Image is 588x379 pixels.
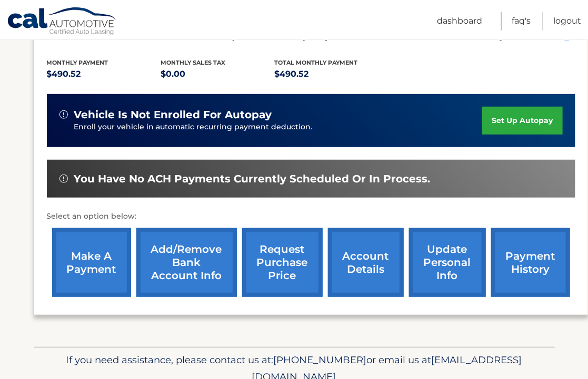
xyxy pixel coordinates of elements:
[512,12,531,30] a: FAQ's
[275,59,358,66] span: Total Monthly Payment
[47,59,108,66] span: Monthly Payment
[74,108,272,121] span: vehicle is not enrolled for autopay
[275,67,389,81] p: $490.52
[161,59,225,66] span: Monthly sales Tax
[437,12,482,30] a: Dashboard
[274,354,367,366] span: [PHONE_NUMBER]
[161,67,275,81] p: $0.00
[74,121,483,133] p: Enroll your vehicle in automatic recurring payment deduction.
[553,12,581,30] a: Logout
[409,228,486,297] a: update personal info
[47,210,575,223] p: Select an option below:
[136,228,237,297] a: Add/Remove bank account info
[7,7,117,37] a: Cal Automotive
[242,228,323,297] a: request purchase price
[59,175,68,183] img: alert-white.svg
[74,172,431,186] span: You have no ACH payments currently scheduled or in process.
[482,107,562,135] a: set up autopay
[52,228,131,297] a: make a payment
[59,110,68,119] img: alert-white.svg
[47,67,161,81] p: $490.52
[491,228,570,297] a: payment history
[328,228,404,297] a: account details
